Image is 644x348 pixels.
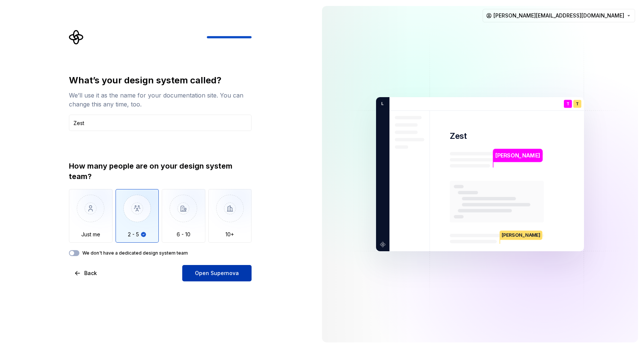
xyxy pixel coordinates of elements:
[379,100,383,107] p: L
[450,131,467,141] p: Zest
[495,151,540,160] p: [PERSON_NAME]
[69,30,84,45] svg: Supernova Logo
[566,102,569,106] p: T
[573,100,581,108] div: T
[500,230,542,240] p: [PERSON_NAME]
[84,269,97,277] span: Back
[69,265,103,281] button: Back
[82,250,188,256] label: We don't have a dedicated design system team
[69,161,252,182] div: How many people are on your design system team?
[182,265,252,281] button: Open Supernova
[69,115,252,131] input: Design system name
[69,74,252,86] div: What’s your design system called?
[69,91,252,109] div: We’ll use it as the name for your documentation site. You can change this any time, too.
[195,269,239,277] span: Open Supernova
[483,9,635,22] button: [PERSON_NAME][EMAIL_ADDRESS][DOMAIN_NAME]
[493,12,624,19] span: [PERSON_NAME][EMAIL_ADDRESS][DOMAIN_NAME]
